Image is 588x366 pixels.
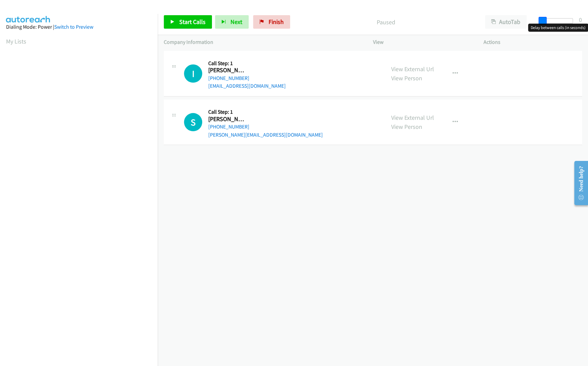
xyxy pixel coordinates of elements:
div: 0 [579,15,582,24]
a: [PHONE_NUMBER] [208,75,249,81]
span: Next [230,18,242,26]
iframe: Resource Center [568,156,588,210]
button: Next [215,15,249,29]
p: Company Information [164,38,361,46]
h1: I [184,64,202,83]
h2: [PERSON_NAME] [208,66,244,74]
div: Dialing Mode: Power | [6,23,152,31]
div: The call is yet to be attempted [184,64,202,83]
span: Finish [269,18,284,26]
a: [PHONE_NUMBER] [208,123,249,130]
p: View [373,38,471,46]
a: Switch to Preview [54,24,93,30]
a: Start Calls [164,15,212,29]
a: [PERSON_NAME][EMAIL_ADDRESS][DOMAIN_NAME] [208,132,323,138]
a: View External Url [391,114,434,121]
button: AutoTab [485,15,527,29]
p: Paused [299,18,473,27]
div: The call is yet to be attempted [184,113,202,131]
a: My Lists [6,37,26,45]
h2: [PERSON_NAME] [208,115,244,123]
h5: Call Step: 1 [208,109,323,115]
span: Start Calls [179,18,206,26]
h5: Call Step: 1 [208,60,286,67]
a: View Person [391,74,422,82]
a: [EMAIL_ADDRESS][DOMAIN_NAME] [208,83,286,89]
a: Finish [253,15,290,29]
h1: S [184,113,202,131]
a: View Person [391,123,422,131]
p: Actions [484,38,582,46]
a: View External Url [391,65,434,73]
